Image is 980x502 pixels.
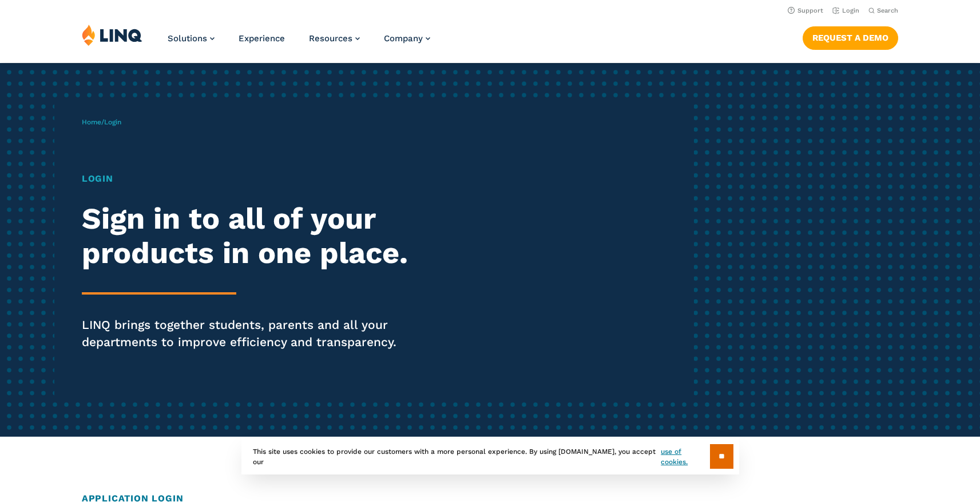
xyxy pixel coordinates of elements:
span: / [82,118,121,126]
a: use of cookies. [661,446,709,467]
a: Request a Demo [803,26,898,49]
a: Resources [309,33,360,44]
a: Experience [239,33,285,44]
h2: Sign in to all of your products in one place. [82,202,459,270]
div: This site uses cookies to provide our customers with a more personal experience. By using [DOMAIN... [241,438,739,474]
nav: Button Navigation [803,24,898,49]
a: Home [82,118,101,126]
a: Support [788,7,823,14]
span: Company [384,33,423,44]
span: Solutions [168,33,207,44]
h1: Login [82,172,459,186]
a: Company [384,33,430,44]
nav: Primary Navigation [168,24,430,62]
a: Login [832,7,859,14]
span: Search [877,7,898,14]
span: Resources [309,33,352,44]
a: Solutions [168,33,215,44]
p: LINQ brings together students, parents and all your departments to improve efficiency and transpa... [82,316,459,351]
img: LINQ | K‑12 Software [82,24,142,46]
span: Login [104,118,121,126]
button: Open Search Bar [868,6,898,15]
